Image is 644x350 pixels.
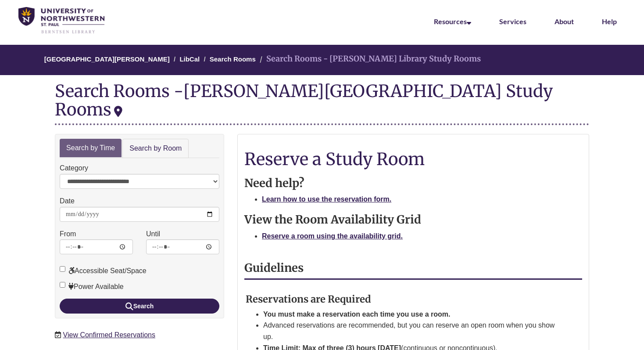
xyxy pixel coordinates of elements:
[60,265,147,277] label: Accessible Seat/Space
[60,228,76,240] label: From
[499,17,526,25] a: Services
[179,55,200,63] a: LibCal
[434,17,471,25] a: Resources
[122,139,189,159] a: Search by Room
[244,176,304,190] strong: Need help?
[60,299,219,314] button: Search
[244,261,304,275] strong: Guidelines
[146,228,160,240] label: Until
[602,17,617,25] a: Help
[55,80,553,120] div: [PERSON_NAME][GEOGRAPHIC_DATA] Study Rooms
[244,150,582,168] h1: Reserve a Study Room
[60,162,88,174] label: Category
[263,320,561,342] li: Advanced reservations are recommended, but you can reserve an open room when you show up.
[60,282,65,288] input: Power Available
[262,195,391,203] a: Learn how to use the reservation form.
[210,55,256,63] a: Search Rooms
[263,310,451,318] strong: You must make a reservation each time you use a room.
[262,232,403,240] a: Reserve a room using the availability grid.
[258,53,481,65] li: Search Rooms - [PERSON_NAME] Library Study Rooms
[60,195,75,207] label: Date
[60,266,65,272] input: Accessible Seat/Space
[246,293,371,305] strong: Reservations are Required
[60,281,124,292] label: Power Available
[55,82,589,125] div: Search Rooms -
[44,55,170,63] a: [GEOGRAPHIC_DATA][PERSON_NAME]
[244,213,421,227] strong: View the Room Availability Grid
[555,17,574,25] a: About
[18,7,104,34] img: UNWSP Library Logo
[63,331,155,339] a: View Confirmed Reservations
[55,45,589,75] nav: Breadcrumb
[60,139,122,158] a: Search by Time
